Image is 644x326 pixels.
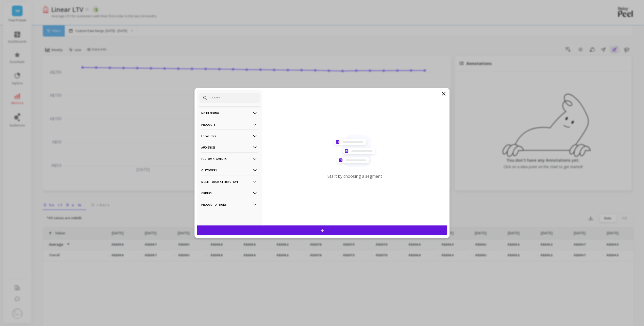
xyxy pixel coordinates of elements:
p: Audiences [201,141,258,154]
p: Custom Segments [201,152,258,165]
p: Orders [201,187,258,200]
p: Start by choosing a segment [327,173,382,179]
p: Products [201,118,258,131]
p: Locations [201,129,258,142]
p: Product Options [201,198,258,211]
p: Customers [201,164,258,177]
p: No filtering [201,107,258,120]
input: Search [199,93,260,103]
p: Multi-Touch Attribution [201,175,258,188]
